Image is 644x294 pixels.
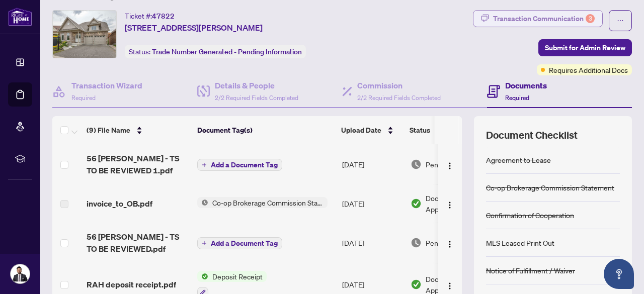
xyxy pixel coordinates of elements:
[87,198,152,210] span: invoice_to_OB.pdf
[446,201,454,209] img: Logo
[208,271,267,282] span: Deposit Receipt
[197,271,208,282] img: Status Icon
[87,278,176,290] span: RAH deposit receipt.pdf
[406,116,491,144] th: Status
[125,10,175,22] div: Ticket #:
[604,259,634,289] button: Open asap
[338,184,407,223] td: [DATE]
[446,162,454,170] img: Logo
[193,116,337,144] th: Document Tag(s)
[442,156,458,172] button: Logo
[8,8,32,26] img: logo
[442,195,458,212] button: Logo
[211,240,278,247] span: Add a Document Tag
[411,198,422,209] img: Document Status
[357,79,441,91] h4: Commission
[357,94,441,102] span: 2/2 Required Fields Completed
[215,94,298,102] span: 2/2 Required Fields Completed
[53,11,116,58] img: IMG-S12307552_1.jpg
[125,45,306,58] div: Status:
[505,79,547,91] h4: Documents
[442,235,458,251] button: Logo
[337,116,406,144] th: Upload Date
[215,79,298,91] h4: Details & People
[486,154,551,165] div: Agreement to Lease
[473,10,603,27] button: Transaction Communication3
[549,64,628,75] span: Requires Additional Docs
[11,264,30,283] img: Profile Icon
[426,159,476,170] span: Pending Review
[446,240,454,248] img: Logo
[211,161,278,168] span: Add a Document Tag
[341,125,381,136] span: Upload Date
[545,40,625,56] span: Submit for Admin Review
[87,152,189,176] span: 56 [PERSON_NAME] - TS TO BE REVIEWED 1.pdf
[202,162,207,167] span: plus
[152,47,302,56] span: Trade Number Generated - Pending Information
[538,39,632,56] button: Submit for Admin Review
[411,159,422,170] img: Document Status
[208,197,328,208] span: Co-op Brokerage Commission Statement
[410,125,430,136] span: Status
[486,265,575,276] div: Notice of Fulfillment / Waiver
[411,279,422,290] img: Document Status
[152,12,175,21] span: 47822
[426,237,476,248] span: Pending Review
[486,237,554,248] div: MLS Leased Print Out
[338,223,407,263] td: [DATE]
[197,158,282,171] button: Add a Document Tag
[197,197,208,208] img: Status Icon
[83,116,193,144] th: (9) File Name
[411,237,422,248] img: Document Status
[486,128,578,142] span: Document Checklist
[586,14,595,23] div: 3
[197,237,282,249] button: Add a Document Tag
[446,282,454,290] img: Logo
[617,17,624,24] span: ellipsis
[486,210,574,221] div: Confirmation of Cooperation
[426,192,488,215] span: Document Approved
[125,22,263,34] span: [STREET_ADDRESS][PERSON_NAME]
[71,94,96,102] span: Required
[202,241,207,246] span: plus
[486,182,614,193] div: Co-op Brokerage Commission Statement
[493,11,595,27] div: Transaction Communication
[197,237,282,250] button: Add a Document Tag
[87,231,189,255] span: 56 [PERSON_NAME] - TS TO BE REVIEWED.pdf
[71,79,142,91] h4: Transaction Wizard
[338,144,407,184] td: [DATE]
[442,276,458,292] button: Logo
[505,94,529,102] span: Required
[197,197,328,208] button: Status IconCo-op Brokerage Commission Statement
[197,159,282,171] button: Add a Document Tag
[87,125,130,136] span: (9) File Name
